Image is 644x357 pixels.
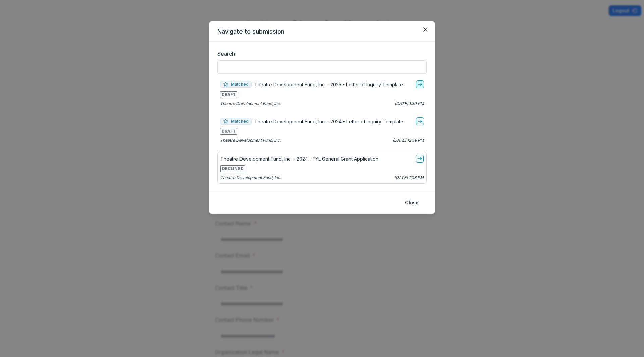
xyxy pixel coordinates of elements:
header: Navigate to submission [209,21,435,42]
span: Matched [220,118,252,125]
p: Theatre Development Fund, Inc. - 2025 - Letter of Inquiry Template [254,81,403,88]
p: [DATE] 12:59 PM [393,137,424,143]
p: Theatre Development Fund, Inc. [220,175,281,181]
span: DRAFT [220,128,237,135]
a: go-to [416,80,424,88]
span: Matched [220,81,252,88]
label: Search [217,50,423,58]
a: go-to [416,155,424,163]
p: Theatre Development Fund, Inc. [220,137,281,143]
p: [DATE] 1:08 PM [394,175,424,181]
button: Close [420,24,431,35]
a: go-to [416,117,424,125]
p: Theatre Development Fund, Inc. - 2024 - Letter of Inquiry Template [254,118,404,125]
p: Theatre Development Fund, Inc. [220,101,281,107]
p: [DATE] 1:30 PM [395,101,424,107]
span: DECLINED [220,165,245,172]
button: Close [401,197,423,208]
span: DRAFT [220,91,237,98]
p: Theatre Development Fund, Inc. - 2024 - FYL General Grant Application [220,155,378,162]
